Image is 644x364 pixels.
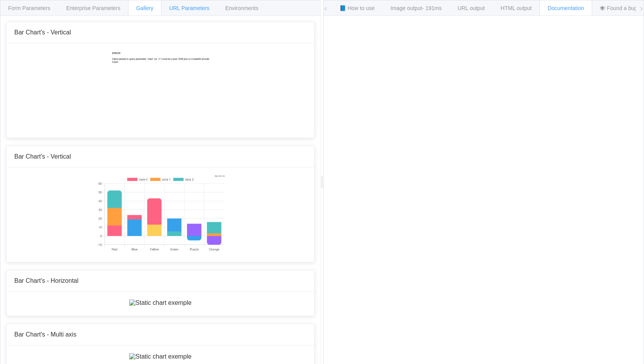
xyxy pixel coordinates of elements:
span: Form Parameters [8,5,50,11]
span: URL output [457,5,485,11]
span: Bar Chart's - Vertical [14,29,71,36]
span: Bar Chart's - Horizontal [14,277,79,284]
span: - 191ms [422,5,442,11]
img: Static chart exemple [111,51,210,128]
span: Bar Chart's - Vertical [14,153,71,160]
span: URL Parameters [169,5,209,11]
span: Enterprise Parameters [66,5,120,11]
span: Bar Chart's - Multi axis [14,331,76,338]
span: Documentation [548,5,584,11]
img: Static chart exemple [129,353,192,360]
span: Gallery [136,5,153,11]
span: Environments [225,5,259,11]
span: 📘 How to use [339,5,375,11]
img: Static chart exemple [129,299,192,306]
img: Static chart exemple [96,175,225,253]
span: HTML output [501,5,532,11]
span: Image output [391,5,442,11]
